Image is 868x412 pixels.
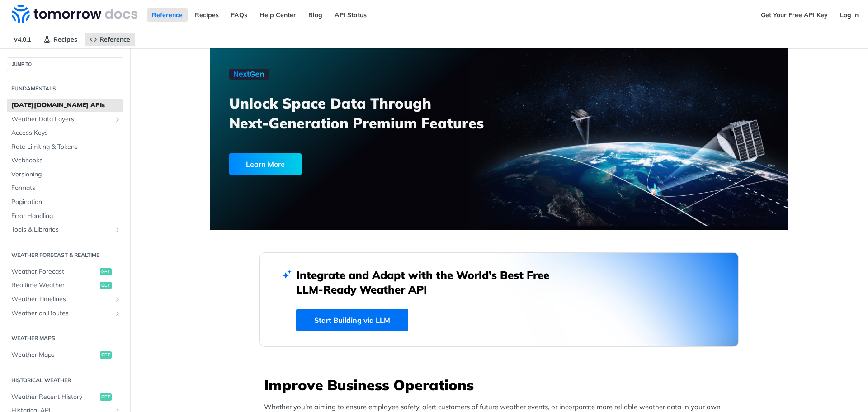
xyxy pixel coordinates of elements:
span: Formats [11,184,121,193]
a: Start Building via LLM [296,309,408,331]
button: Show subpages for Tools & Libraries [114,226,121,233]
span: get [100,268,112,275]
a: Weather Forecastget [7,265,123,279]
a: Weather TimelinesShow subpages for Weather Timelines [7,293,123,306]
button: JUMP TO [7,57,123,71]
h2: Historical Weather [7,376,123,384]
span: Rate Limiting & Tokens [11,142,121,152]
a: FAQs [226,8,252,22]
a: Reference [147,8,188,22]
img: NextGen [229,69,269,80]
a: [DATE][DOMAIN_NAME] APIs [7,99,123,112]
span: get [100,282,112,289]
span: Weather Data Layers [11,115,112,124]
a: Log In [835,8,863,22]
span: Realtime Weather [11,281,98,290]
span: Access Keys [11,128,121,137]
a: Versioning [7,168,123,181]
button: Show subpages for Weather Timelines [114,296,121,303]
button: Show subpages for Weather on Routes [114,310,121,317]
span: get [100,393,112,401]
span: Weather Recent History [11,393,98,402]
a: Learn More [229,153,453,175]
span: Weather Forecast [11,267,98,276]
button: Show subpages for Weather Data Layers [114,116,121,123]
span: Versioning [11,170,121,179]
a: Rate Limiting & Tokens [7,140,123,154]
a: Tools & LibrariesShow subpages for Tools & Libraries [7,223,123,237]
span: Weather on Routes [11,309,112,318]
a: Error Handling [7,209,123,223]
h2: Weather Maps [7,334,123,342]
a: Access Keys [7,126,123,140]
a: Blog [303,8,327,22]
span: v4.0.1 [9,33,36,46]
h2: Fundamentals [7,85,123,93]
a: Recipes [38,33,82,46]
span: Webhooks [11,156,121,165]
img: Tomorrow.io Weather API Docs [12,5,137,23]
a: Pagination [7,195,123,209]
a: Help Center [255,8,301,22]
span: Error Handling [11,212,121,221]
h3: Improve Business Operations [264,375,739,395]
span: Reference [99,35,130,43]
a: API Status [330,8,372,22]
a: Weather Mapsget [7,348,123,362]
span: Weather Maps [11,350,98,360]
a: Get Your Free API Key [756,8,833,22]
span: Weather Timelines [11,295,112,304]
div: Learn More [229,153,302,175]
span: [DATE][DOMAIN_NAME] APIs [11,101,121,110]
span: Tools & Libraries [11,225,112,234]
a: Reference [85,33,135,46]
a: Weather Data LayersShow subpages for Weather Data Layers [7,113,123,126]
span: Recipes [53,35,77,43]
span: Pagination [11,198,121,207]
a: Recipes [190,8,224,22]
a: Realtime Weatherget [7,279,123,292]
a: Formats [7,181,123,195]
a: Webhooks [7,154,123,167]
a: Weather Recent Historyget [7,390,123,404]
h2: Integrate and Adapt with the World’s Best Free LLM-Ready Weather API [296,268,563,297]
span: get [100,351,112,359]
h2: Weather Forecast & realtime [7,251,123,259]
a: Weather on RoutesShow subpages for Weather on Routes [7,307,123,320]
h3: Unlock Space Data Through Next-Generation Premium Features [229,93,509,133]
